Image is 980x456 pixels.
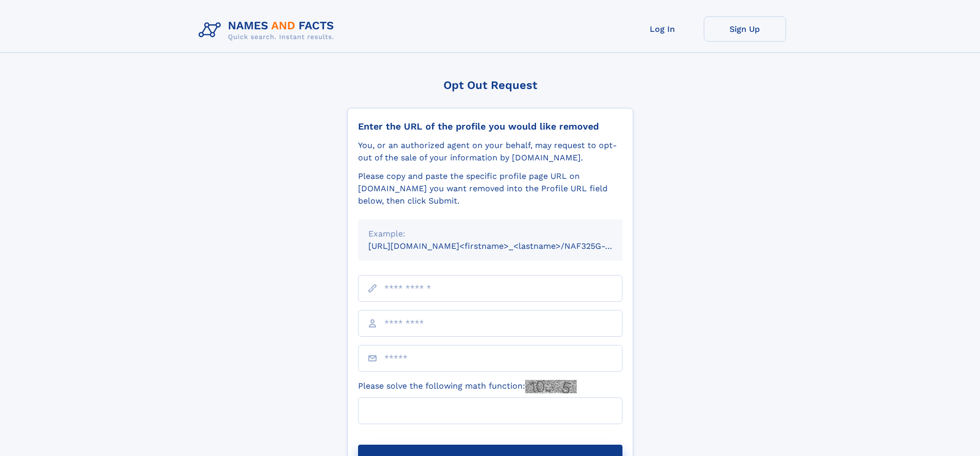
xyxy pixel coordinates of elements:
[347,79,633,92] div: Opt Out Request
[358,139,622,164] div: You, or an authorized agent on your behalf, may request to opt-out of the sale of your informatio...
[621,16,704,42] a: Log In
[704,16,786,42] a: Sign Up
[358,380,577,393] label: Please solve the following math function:
[368,241,642,251] small: [URL][DOMAIN_NAME]<firstname>_<lastname>/NAF325G-xxxxxxxx
[358,170,622,207] div: Please copy and paste the specific profile page URL on [DOMAIN_NAME] you want removed into the Pr...
[194,16,343,44] img: Logo Names and Facts
[368,228,612,240] div: Example:
[358,121,622,132] div: Enter the URL of the profile you would like removed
